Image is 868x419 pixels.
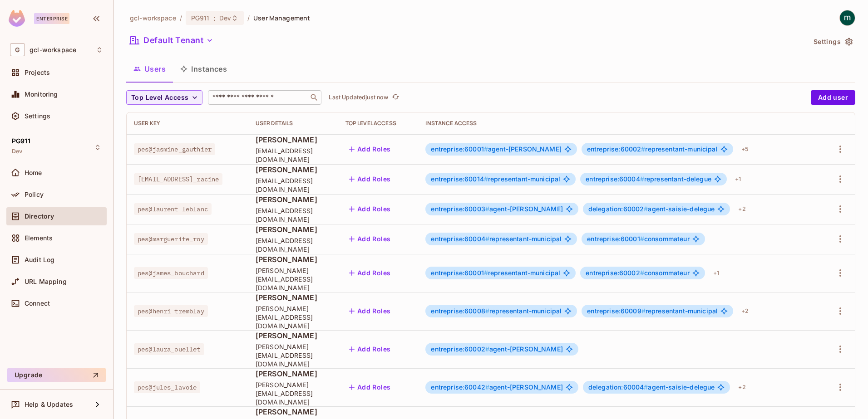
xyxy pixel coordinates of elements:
span: Policy [25,191,44,198]
span: # [485,345,489,353]
span: Click to refresh data [388,92,401,103]
span: [PERSON_NAME] [256,195,331,205]
span: pes@laura_ouellet [134,343,204,355]
span: # [641,145,645,153]
span: entreprise:60008 [431,307,489,315]
span: [PERSON_NAME] [256,165,331,175]
span: Audit Log [25,256,54,263]
span: delegation:60004 [588,383,648,391]
span: the active workspace [130,14,176,22]
span: # [485,235,489,243]
span: [PERSON_NAME] [256,292,331,302]
div: + 1 [710,266,723,280]
span: [PERSON_NAME] [256,135,331,145]
span: Dev [219,14,231,22]
button: Upgrade [7,368,106,382]
span: [PERSON_NAME] [256,369,331,379]
span: Elements [25,234,53,242]
li: / [180,14,182,22]
span: [EMAIL_ADDRESS][DOMAIN_NAME] [256,236,331,253]
span: pes@henri_tremblay [134,305,208,317]
span: Directory [25,213,54,220]
span: # [485,307,489,315]
button: Add Roles [345,380,395,395]
span: [EMAIL_ADDRESS][DOMAIN_NAME] [256,206,331,224]
div: Top Level Access [345,120,411,127]
span: agent-saisie-delegue [588,205,715,213]
button: Add Roles [345,232,395,246]
span: entreprise:60042 [431,383,489,391]
div: + 1 [731,172,745,186]
div: + 2 [735,202,749,216]
span: Settings [25,112,50,120]
span: pes@jules_lavoie [134,381,200,393]
span: consommateur [587,235,689,243]
p: Last Updated just now [329,94,388,101]
span: [PERSON_NAME][EMAIL_ADDRESS][DOMAIN_NAME] [256,304,331,330]
span: # [644,383,648,391]
span: # [640,175,644,183]
span: entreprise:60002 [431,345,489,353]
span: entreprise:60009 [587,307,646,315]
button: Add Roles [345,304,395,318]
span: Help & Updates [25,401,73,408]
span: representant-municipal [431,269,560,277]
span: [EMAIL_ADDRESS]_racine [134,173,222,185]
span: pes@james_bouchard [134,267,208,279]
span: # [484,145,488,153]
span: entreprise:60002 [586,269,644,277]
span: # [644,205,648,213]
span: # [641,307,646,315]
button: Default Tenant [126,33,217,48]
span: refresh [392,93,399,102]
span: [PERSON_NAME][EMAIL_ADDRESS][DOMAIN_NAME] [256,380,331,406]
li: / [247,14,250,22]
span: pes@laurent_leblanc [134,203,212,215]
span: # [640,269,644,277]
div: + 2 [735,380,749,395]
span: [PERSON_NAME][EMAIL_ADDRESS][DOMAIN_NAME] [256,342,331,368]
span: G [10,43,25,56]
span: Monitoring [25,91,58,98]
span: Top Level Access [131,92,188,103]
span: entreprise:60001 [431,145,488,153]
span: Workspace: gcl-workspace [30,46,76,54]
span: URL Mapping [25,278,67,285]
span: pes@marguerite_roy [134,233,208,245]
span: representant-municipal [431,307,562,315]
button: Instances [173,58,234,80]
button: Users [126,58,173,80]
span: representant-municipal [587,146,718,153]
span: agent-[PERSON_NAME] [431,346,562,353]
span: entreprise:60002 [587,145,646,153]
span: PG911 [191,14,210,22]
span: # [484,175,488,183]
span: entreprise:60003 [431,205,489,213]
div: + 2 [738,304,752,318]
span: PG911 [12,137,30,145]
span: agent-[PERSON_NAME] [431,205,562,213]
span: [PERSON_NAME] [256,407,331,417]
span: agent-saisie-delegue [588,384,715,391]
span: [PERSON_NAME] [256,254,331,264]
span: representant-delegue [586,175,711,183]
span: # [640,235,644,243]
span: [EMAIL_ADDRESS][DOMAIN_NAME] [256,146,331,164]
span: Projects [25,69,50,76]
span: [PERSON_NAME][EMAIL_ADDRESS][DOMAIN_NAME] [256,266,331,292]
span: # [484,269,488,277]
button: Top Level Access [126,90,202,105]
span: Connect [25,300,50,307]
span: Dev [12,148,22,155]
span: entreprise:60004 [586,175,644,183]
span: entreprise:60004 [431,235,489,243]
div: + 5 [738,142,752,156]
span: representant-municipal [431,235,562,243]
span: # [485,383,489,391]
span: entreprise:60014 [431,175,488,183]
span: entreprise:60001 [587,235,644,243]
button: Add Roles [345,172,395,186]
span: Home [25,169,42,176]
span: : [213,15,216,22]
img: SReyMgAAAABJRU5ErkJggg== [9,10,25,27]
